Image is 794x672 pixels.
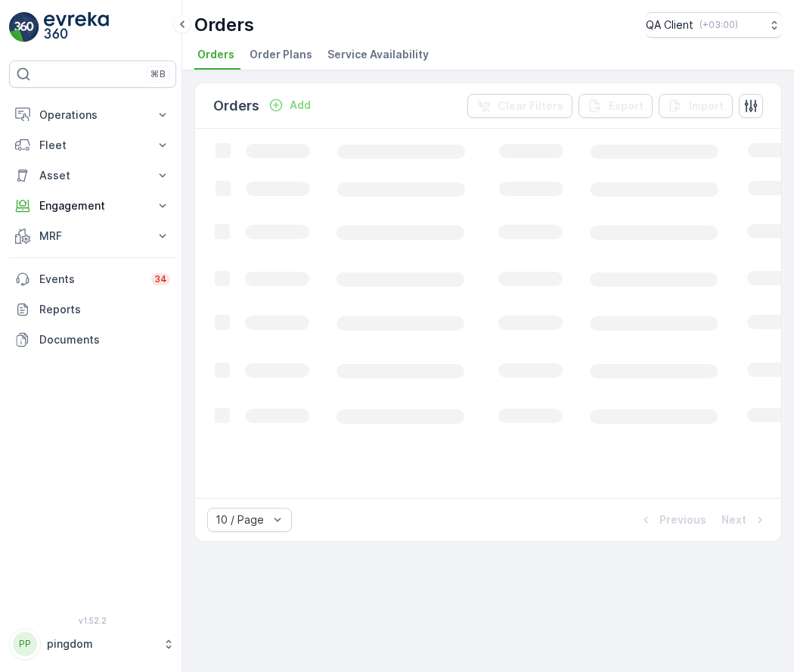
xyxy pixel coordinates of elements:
[699,19,738,31] p: ( +03:00 )
[44,12,109,42] img: logo_light-DOdMpM7g.png
[39,107,146,123] p: Operations
[150,68,166,80] p: ⌘B
[9,130,176,160] button: Fleet
[47,636,155,652] p: pingdom
[9,12,39,42] img: logo
[9,160,176,191] button: Asset
[9,616,176,625] span: v 1.52.2
[39,332,170,347] p: Documents
[9,325,176,355] a: Documents
[154,273,167,285] p: 34
[39,302,170,317] p: Reports
[13,632,37,656] div: PP
[39,272,142,287] p: Events
[721,512,746,527] p: Next
[197,47,234,62] span: Orders
[689,98,724,114] p: Import
[467,94,572,118] button: Clear Filters
[578,94,653,118] button: Export
[39,168,146,183] p: Asset
[250,47,312,62] span: Order Plans
[9,294,176,325] a: Reports
[659,94,733,118] button: Import
[646,17,693,33] p: QA Client
[39,229,146,244] p: MRF
[646,12,782,38] button: QA Client(+03:00)
[9,264,176,294] a: Events34
[327,47,429,62] span: Service Availability
[659,512,706,527] p: Previous
[498,98,563,114] p: Clear Filters
[213,95,259,117] p: Orders
[720,511,769,529] button: Next
[609,98,644,114] p: Export
[9,221,176,251] button: MRF
[262,96,317,114] button: Add
[194,13,254,37] p: Orders
[290,98,311,113] p: Add
[9,628,176,660] button: PPpingdom
[9,100,176,130] button: Operations
[9,191,176,221] button: Engagement
[637,511,708,529] button: Previous
[39,198,146,213] p: Engagement
[39,138,146,153] p: Fleet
